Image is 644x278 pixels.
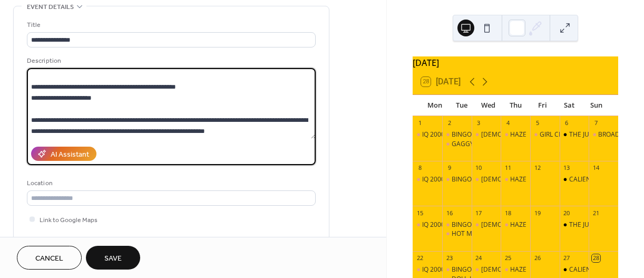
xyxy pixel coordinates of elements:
div: Sat [556,95,583,116]
div: 21 [592,209,600,217]
div: BINGO FOR LIFE [452,175,498,184]
div: CALIENTE NIGHTS [560,265,589,274]
div: 2 [445,119,453,127]
div: [DEMOGRAPHIC_DATA] PROV [481,221,568,229]
div: QUEER PROV [472,221,501,229]
div: BINGO FOR LIFE [442,175,472,184]
div: Tue [448,95,475,116]
div: 18 [504,209,512,217]
div: THE JUNCTION PRESENTS - [560,130,589,139]
div: AI Assistant [51,149,89,160]
button: AI Assistant [31,147,96,161]
div: 8 [416,164,424,172]
span: Link to Google Maps [40,215,97,226]
div: HAZE [501,265,530,274]
div: IQ 2000 [422,265,445,274]
div: GIRL CRUSH [530,130,560,139]
div: BINGO FOR LIFE [442,265,472,274]
div: 3 [475,119,483,127]
span: Save [104,253,122,264]
div: 4 [504,119,512,127]
div: 14 [592,164,600,172]
button: Cancel [17,246,82,270]
div: CALIENTE NIGHTS [569,175,623,184]
div: 11 [504,164,512,172]
div: GAGGY BOOTS [452,140,496,149]
div: Description [27,55,314,66]
div: IQ 2000 [422,175,445,184]
div: Thu [502,95,529,116]
div: Wed [475,95,502,116]
div: [DEMOGRAPHIC_DATA] PROV [481,265,568,274]
div: 23 [445,254,453,262]
button: Save [86,246,140,270]
div: CALIENTE NIGHTS [569,265,623,274]
div: 10 [475,164,483,172]
div: 7 [592,119,600,127]
div: IQ 2000 [413,130,442,139]
div: 15 [416,209,424,217]
div: 9 [445,164,453,172]
div: BINGO FOR LIFE [452,221,498,229]
div: 26 [533,254,541,262]
div: IQ 2000 [413,221,442,229]
div: QUEER PROV [472,130,501,139]
div: Location [27,178,314,189]
div: 17 [475,209,483,217]
div: Fri [529,95,556,116]
div: BINGO FOR LIFE [442,221,472,229]
div: THE JUNCTION PRESENTS [560,221,589,229]
div: HAZE [501,221,530,229]
div: HAZE [510,221,526,229]
div: 25 [504,254,512,262]
div: 16 [445,209,453,217]
div: 6 [563,119,571,127]
span: Cancel [35,253,63,264]
div: GIRL CRUSH [540,130,575,139]
div: 22 [416,254,424,262]
div: HOT MESS [452,229,483,238]
div: HOT MESS [442,229,472,238]
div: GAGGY BOOTS [442,140,472,149]
div: 5 [533,119,541,127]
div: [DEMOGRAPHIC_DATA] PROV [481,175,568,184]
div: HAZE [501,130,530,139]
div: Sun [583,95,610,116]
div: 13 [563,164,571,172]
div: HAZE [510,175,526,184]
div: Mon [421,95,448,116]
div: 28 [592,254,600,262]
div: QUEER PROV [472,175,501,184]
div: 27 [563,254,571,262]
div: BINGO FOR LIFE [442,130,472,139]
div: [DATE] [413,56,618,69]
div: HAZE [510,265,526,274]
div: 24 [475,254,483,262]
div: IQ 2000 [413,175,442,184]
div: BINGO FOR LIFE [452,265,498,274]
div: BROADWAY BABES [589,130,618,139]
div: 20 [563,209,571,217]
div: CALIENTE NIGHTS [560,175,589,184]
div: 1 [416,119,424,127]
div: 19 [533,209,541,217]
div: 12 [533,164,541,172]
div: IQ 2000 [422,130,445,139]
div: [DEMOGRAPHIC_DATA] PROV [481,130,568,139]
div: Title [27,20,314,31]
span: Event details [27,2,74,13]
div: IQ 2000 [413,265,442,274]
div: QUEER PROV [472,265,501,274]
div: HAZE [510,130,526,139]
div: HAZE [501,175,530,184]
div: IQ 2000 [422,221,445,229]
div: BINGO FOR LIFE [452,130,498,139]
